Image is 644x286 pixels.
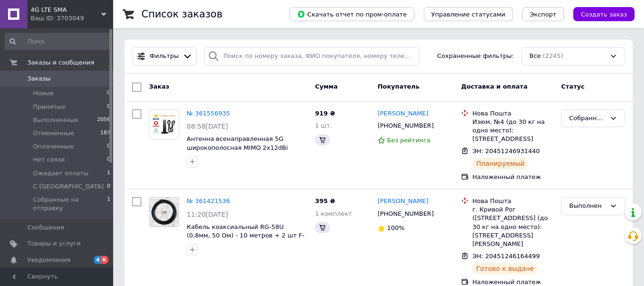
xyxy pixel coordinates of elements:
[378,109,429,118] a: [PERSON_NAME]
[100,129,110,138] span: 187
[149,197,179,227] img: Фото товару
[97,116,110,124] span: 2056
[5,33,111,50] input: Поиск
[187,135,290,160] a: Антенна всенаправленная 5G широкополосная MIMO 2x12dBi (2xTS9, 2х300см, 600-6000 MHz)
[315,83,338,90] span: Сумма
[149,109,179,139] a: Фото товару
[315,210,352,217] span: 1 комплект
[315,122,332,129] span: 1 шт.
[378,210,434,217] span: [PHONE_NUMBER]
[31,6,101,14] span: 4G LTE SMA
[581,11,627,18] span: Создать заказ
[424,7,513,21] button: Управление статусами
[431,11,505,18] span: Управление статусами
[33,196,107,212] span: Собранные на отправку
[27,74,50,83] span: Заказы
[33,116,78,124] span: Выполненные
[437,52,514,61] span: Сохраненные фильтры:
[297,10,407,18] span: Скачать отчет по пром-оплате
[472,109,553,118] div: Нова Пошта
[530,11,556,18] span: Экспорт
[569,201,606,211] div: Выполнен
[27,223,64,232] span: Сообщения
[187,223,305,248] a: Кабель коаксиальный RG-58U (0,8мм, 50 Ом) - 10 метров + 2 шт F-разъема
[94,256,101,264] span: 4
[33,89,54,98] span: Новые
[472,263,537,274] div: Готово к выдаче
[107,89,110,98] span: 0
[33,169,89,178] span: Ожидает оплаты
[564,10,635,17] a: Создать заказ
[187,110,230,117] a: № 361556935
[378,122,434,129] span: [PHONE_NUMBER]
[107,182,110,191] span: 0
[149,113,179,136] img: Фото товару
[101,256,108,264] span: 6
[107,142,110,151] span: 0
[187,123,228,130] span: 08:58[DATE]
[107,169,110,178] span: 1
[573,7,635,21] button: Создать заказ
[107,103,110,111] span: 0
[149,83,169,90] span: Заказ
[27,256,70,264] span: Уведомления
[187,197,230,204] a: № 361421536
[472,205,553,248] div: г. Кривой Рог ([STREET_ADDRESS] (до 30 кг на одно место): [STREET_ADDRESS][PERSON_NAME]
[141,8,223,20] h1: Список заказов
[472,197,553,205] div: Нова Пошта
[33,142,74,151] span: Оплаченные
[522,7,564,21] button: Экспорт
[149,197,179,227] a: Фото товару
[472,147,540,155] span: ЭН: 20451246931440
[461,83,528,90] span: Доставка и оплата
[387,137,430,144] span: Без рейтинга
[529,52,541,61] span: Все
[387,224,405,231] span: 100%
[204,47,419,65] input: Поиск по номеру заказа, ФИО покупателя, номеру телефона, Email, номеру накладной
[107,196,110,212] span: 1
[315,197,335,204] span: 395 ₴
[378,83,420,90] span: Покупатель
[472,173,553,181] div: Наложенный платеж
[187,211,228,218] span: 11:20[DATE]
[27,58,94,67] span: Заказы и сообщения
[569,114,606,123] div: Собранные на отправку
[33,103,66,111] span: Принятые
[31,14,113,23] div: Ваш ID: 3703049
[315,110,335,117] span: 919 ₴
[472,253,540,260] span: ЭН: 20451246164499
[33,155,65,164] span: Нет связи
[378,197,429,206] a: [PERSON_NAME]
[472,158,528,169] div: Планируемый
[472,118,553,144] div: Изюм, №4 (до 30 кг на одно место): [STREET_ADDRESS]
[27,239,81,248] span: Товары и услуги
[33,182,104,191] span: С [GEOGRAPHIC_DATA]
[107,155,110,164] span: 0
[33,129,74,138] span: Отмененные
[289,7,414,21] button: Скачать отчет по пром-оплате
[561,83,585,90] span: Статус
[543,52,563,59] span: (2245)
[150,52,179,61] span: Фильтры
